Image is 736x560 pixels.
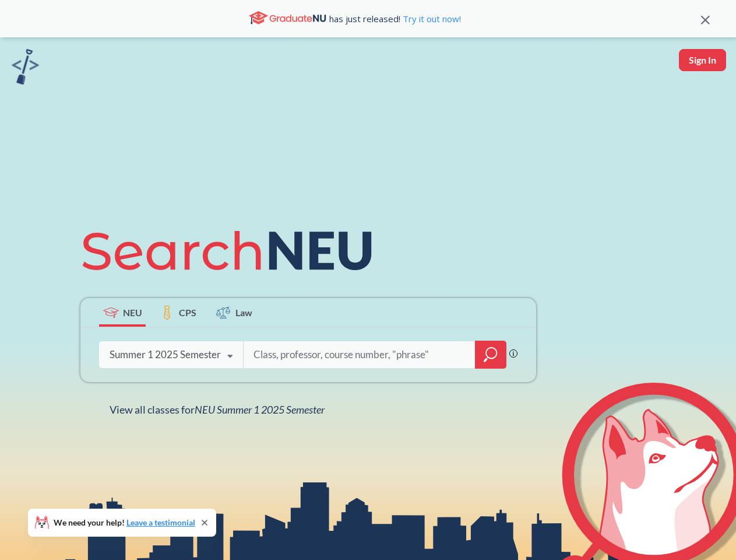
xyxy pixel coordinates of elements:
[400,13,461,24] a: Try it out now!
[110,403,325,416] span: View all classes for
[110,348,221,361] div: Summer 1 2025 Semester
[235,306,252,319] span: Law
[484,346,498,363] svg: magnifying glass
[12,49,39,88] a: sandbox logo
[179,306,196,319] span: CPS
[126,517,195,527] a: Leave a testimonial
[54,519,195,527] span: We need your help!
[195,403,325,416] span: NEU Summer 1 2025 Semester
[329,12,461,25] span: has just released!
[679,49,726,71] button: Sign In
[475,341,506,369] div: magnifying glass
[123,306,142,319] span: NEU
[12,49,39,85] img: sandbox logo
[252,342,467,367] input: Class, professor, course number, "phrase"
